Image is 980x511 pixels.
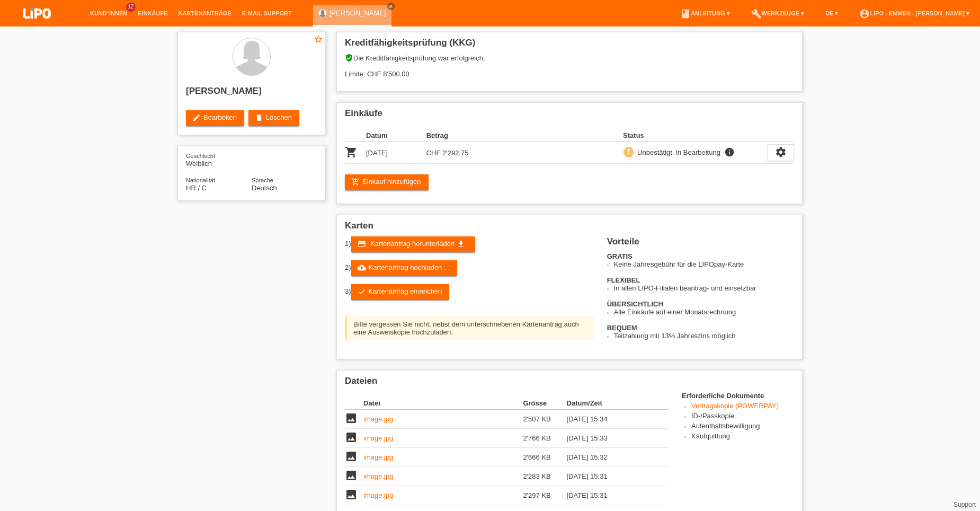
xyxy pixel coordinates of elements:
[691,432,794,442] li: Kaufquittung
[11,22,64,30] a: LIPO pay
[567,448,654,467] td: [DATE] 15:32
[614,308,794,316] li: Alle Einkäufe auf einer Monatsrechnung
[614,260,794,268] li: Keine Jahresgebühr für die LIPOpay-Karte
[426,142,487,164] td: CHF 2'292.75
[248,110,299,126] a: deleteLöschen
[351,260,457,276] a: cloud_uploadKartenantrag hochladen ...
[370,240,455,248] span: Kartenantrag herunterladen
[614,284,794,292] li: In allen LIPO-Filialen beantrag- und einsetzbar
[237,10,297,16] a: E-Mail Support
[345,412,358,425] i: image
[329,9,386,17] a: [PERSON_NAME]
[345,236,594,252] div: 1)
[387,3,395,10] a: close
[691,412,794,422] li: ID-/Passkopie
[682,392,794,400] h4: Erforderliche Dokumente
[954,501,976,508] a: Support
[457,240,465,248] i: get_app
[607,324,637,332] b: BEQUEM
[345,38,794,54] h2: Kreditfähigkeitsprüfung (KKG)
[607,252,632,260] b: GRATIS
[186,184,207,192] span: Kroatien / C / 21.01.1991
[173,10,237,16] a: Kartenanträge
[345,376,794,392] h2: Dateien
[614,332,794,340] li: Teilzahlung mit 13% Jahreszins möglich
[252,177,273,183] span: Sprache
[351,284,450,300] a: checkKartenantrag einreichen
[523,467,566,486] td: 2'283 KB
[680,8,691,19] i: book
[746,10,810,16] a: buildWerkzeuge ▾
[314,34,323,46] a: star_border
[345,450,358,463] i: image
[363,453,393,461] a: image.jpg
[820,10,843,16] a: DE ▾
[363,397,523,410] th: Datei
[675,10,735,16] a: bookAnleitung ▾
[358,263,366,272] i: cloud_upload
[186,110,244,126] a: editBearbeiten
[345,174,429,190] a: add_shopping_cartEinkauf hinzufügen
[132,10,173,16] a: Einkäufe
[345,488,358,501] i: image
[607,236,794,252] h2: Vorteile
[345,284,594,300] div: 3)
[623,129,768,142] th: Status
[567,397,654,410] th: Datum/Zeit
[426,129,487,142] th: Betrag
[345,108,794,124] h2: Einkäufe
[358,240,366,248] i: credit_card
[345,54,794,86] div: Die Kreditfähigkeitsprüfung war erfolgreich. Limite: CHF 8'500.00
[859,8,870,19] i: account_circle
[723,147,736,157] i: info
[345,431,358,444] i: image
[255,113,263,122] i: delete
[523,397,566,410] th: Grösse
[85,10,132,16] a: Kund*innen
[192,113,201,122] i: edit
[388,4,394,9] i: close
[634,147,720,158] div: Unbestätigt, in Bearbeitung
[186,152,252,168] div: Weiblich
[567,467,654,486] td: [DATE] 15:31
[345,146,358,158] i: POSP00026225
[363,472,393,480] a: image.jpg
[523,410,566,429] td: 2'507 KB
[366,142,426,164] td: [DATE]
[351,236,475,252] a: credit_card Kartenantrag herunterladen get_app
[775,146,787,158] i: settings
[363,434,393,442] a: image.jpg
[126,3,136,12] span: 12
[358,287,366,296] i: check
[625,148,632,155] i: priority_high
[314,34,323,44] i: star_border
[363,415,393,423] a: image.jpg
[523,429,566,448] td: 2'766 KB
[366,129,426,142] th: Datum
[186,153,215,159] span: Geschlecht
[854,10,975,16] a: account_circleLIPO - Emmen - [PERSON_NAME] ▾
[345,260,594,276] div: 2)
[607,300,663,308] b: ÜBERSICHTLICH
[567,486,654,505] td: [DATE] 15:31
[351,178,360,186] i: add_shopping_cart
[345,221,794,236] h2: Karten
[607,276,640,284] b: FLEXIBEL
[523,448,566,467] td: 2'666 KB
[523,486,566,505] td: 2'297 KB
[345,469,358,482] i: image
[691,422,794,432] li: Aufenthaltsbewilligung
[345,54,353,62] i: verified_user
[186,86,317,102] h2: [PERSON_NAME]
[691,402,779,410] a: Vertragskopie (POWERPAY)
[345,316,594,340] div: Bitte vergessen Sie nicht, nebst dem unterschriebenen Kartenantrag auch eine Ausweiskopie hochzul...
[363,491,393,499] a: image.jpg
[567,410,654,429] td: [DATE] 15:34
[252,184,277,192] span: Deutsch
[751,8,762,19] i: build
[186,177,215,183] span: Nationalität
[567,429,654,448] td: [DATE] 15:33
